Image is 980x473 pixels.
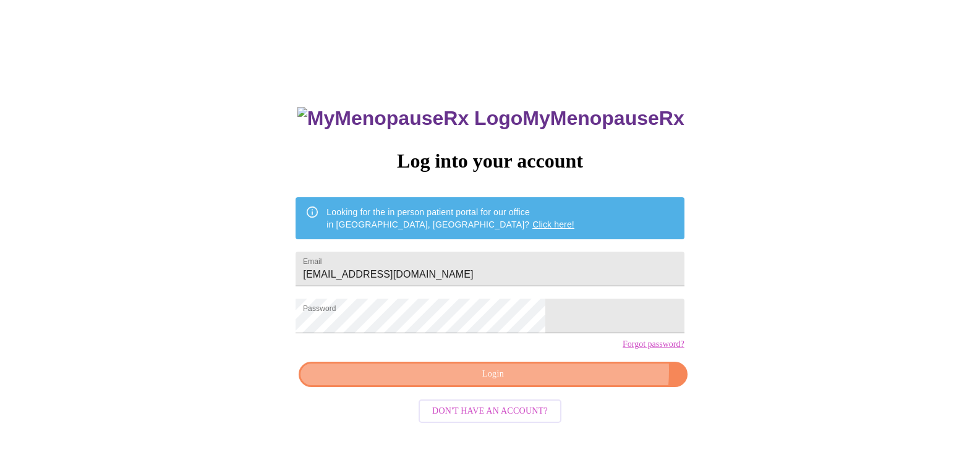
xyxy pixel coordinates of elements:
span: Don't have an account? [432,404,548,419]
div: Looking for the in person patient portal for our office in [GEOGRAPHIC_DATA], [GEOGRAPHIC_DATA]? [326,201,574,236]
button: Don't have an account? [419,399,561,424]
h3: Log into your account [296,150,684,173]
a: Forgot password? [623,339,684,349]
h3: MyMenopauseRx [297,107,684,130]
a: Click here! [532,219,574,229]
img: MyMenopauseRx Logo [297,107,522,130]
span: Login [313,367,673,382]
button: Login [299,362,687,387]
a: Don't have an account? [415,404,565,415]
